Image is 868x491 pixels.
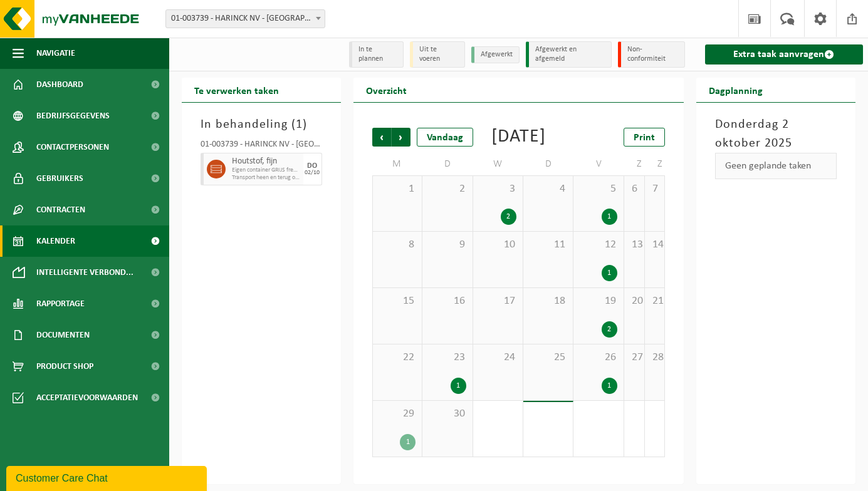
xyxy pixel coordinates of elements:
[182,78,291,102] h2: Te verwerken taken
[379,351,416,364] span: 22
[392,128,410,147] span: Volgende
[429,294,466,308] span: 16
[372,153,422,175] td: M
[634,133,655,143] span: Print
[36,100,110,132] span: Bedrijfsgegevens
[36,319,90,351] span: Documenten
[429,182,466,196] span: 2
[630,238,638,252] span: 13
[602,321,617,338] div: 2
[232,174,300,182] span: Transport heen en terug op aanvraag
[166,10,325,28] span: 01-003739 - HARINCK NV - WIELSBEKE
[580,294,617,308] span: 19
[36,132,109,163] span: Contactpersonen
[451,378,466,394] div: 1
[624,128,665,147] a: Print
[523,153,573,175] td: D
[479,294,516,308] span: 17
[479,182,516,196] span: 3
[651,294,659,308] span: 21
[618,41,685,68] li: Non-conformiteit
[6,463,209,491] iframe: chat widget
[232,167,300,174] span: Eigen container GRIJS freesresten (bedrijfsafval)
[201,140,322,153] div: 01-003739 - HARINCK NV - [GEOGRAPHIC_DATA]
[201,115,322,134] h3: In behandeling ( )
[530,294,567,308] span: 18
[372,128,391,147] span: Vorige
[165,9,325,28] span: 01-003739 - HARINCK NV - WIELSBEKE
[400,434,416,450] div: 1
[602,209,617,225] div: 1
[471,46,520,63] li: Afgewerkt
[36,257,133,288] span: Intelligente verbond...
[696,78,775,102] h2: Dagplanning
[715,153,837,179] div: Geen geplande taken
[349,41,404,68] li: In te plannen
[36,163,83,194] span: Gebruikers
[36,288,85,319] span: Rapportage
[630,294,638,308] span: 20
[429,238,466,252] span: 9
[651,182,659,196] span: 7
[651,351,659,364] span: 28
[307,162,317,170] div: DO
[530,182,567,196] span: 4
[501,209,516,225] div: 2
[479,351,516,364] span: 24
[379,407,416,421] span: 29
[36,69,83,100] span: Dashboard
[473,153,523,175] td: W
[417,128,473,147] div: Vandaag
[36,351,93,382] span: Product Shop
[580,351,617,364] span: 26
[36,194,85,225] span: Contracten
[580,238,617,252] span: 12
[422,153,473,175] td: D
[479,238,516,252] span: 10
[526,41,612,68] li: Afgewerkt en afgemeld
[36,382,138,413] span: Acceptatievoorwaarden
[624,153,645,175] td: Z
[630,351,638,364] span: 27
[36,225,75,257] span: Kalender
[379,294,416,308] span: 15
[602,378,617,394] div: 1
[353,78,419,102] h2: Overzicht
[429,351,466,364] span: 23
[410,41,464,68] li: Uit te voeren
[530,238,567,252] span: 11
[379,238,416,252] span: 8
[379,182,416,196] span: 1
[705,44,863,65] a: Extra taak aanvragen
[232,157,300,167] span: Houtstof, fijn
[602,265,617,281] div: 1
[296,118,303,131] span: 1
[491,128,546,147] div: [DATE]
[36,38,75,69] span: Navigatie
[429,407,466,421] span: 30
[580,182,617,196] span: 5
[630,182,638,196] span: 6
[530,351,567,364] span: 25
[645,153,666,175] td: Z
[651,238,659,252] span: 14
[715,115,837,153] h3: Donderdag 2 oktober 2025
[305,170,320,176] div: 02/10
[573,153,624,175] td: V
